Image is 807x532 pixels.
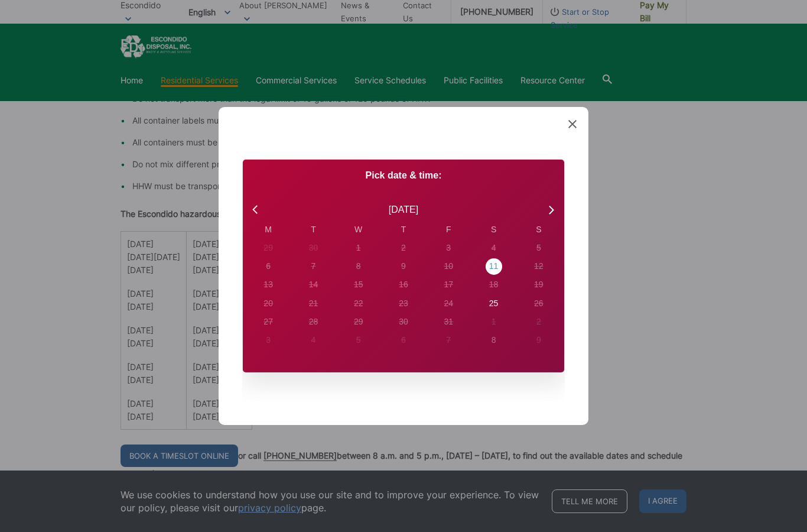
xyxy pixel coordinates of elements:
div: 23 [399,297,408,310]
div: 12 [534,260,544,273]
div: M [246,223,291,236]
div: 16 [399,278,408,291]
div: S [471,223,516,236]
div: 5 [356,334,361,346]
div: T [291,223,336,236]
div: 20 [263,297,273,310]
div: T [381,223,426,236]
div: 22 [354,297,363,310]
div: 5 [536,242,541,254]
div: 1 [492,316,496,328]
div: 3 [446,242,451,254]
div: [DATE] [389,203,418,217]
div: 29 [263,242,273,254]
div: 30 [399,316,408,328]
div: 31 [444,316,453,328]
div: 24 [444,297,453,310]
div: 3 [266,334,271,346]
div: 13 [263,278,273,291]
p: Pick date & time: [243,169,564,182]
div: 18 [489,278,499,291]
div: 26 [534,297,544,310]
div: 4 [311,334,316,346]
div: 6 [266,260,271,273]
div: 8 [356,260,361,273]
div: 10 [444,260,453,273]
div: 14 [309,278,318,291]
div: W [336,223,381,236]
div: 4 [492,242,496,254]
div: 2 [401,242,406,254]
div: 15 [354,278,363,291]
div: 7 [446,334,451,346]
div: 30 [309,242,318,254]
div: 8 [492,334,496,346]
div: S [516,223,561,236]
div: 9 [401,260,406,273]
div: 28 [309,316,318,328]
div: 2 [536,316,541,328]
div: 7 [311,260,316,273]
div: 25 [489,297,499,310]
div: 29 [354,316,363,328]
div: 19 [534,278,544,291]
div: 21 [309,297,318,310]
div: 17 [444,278,453,291]
div: 9 [536,334,541,346]
div: 11 [489,260,499,273]
div: 6 [401,334,406,346]
div: 1 [356,242,361,254]
div: 27 [263,316,273,328]
div: F [426,223,471,236]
